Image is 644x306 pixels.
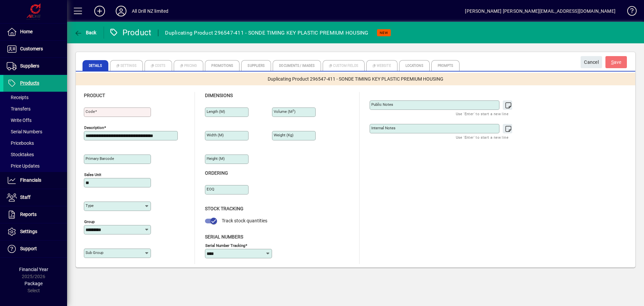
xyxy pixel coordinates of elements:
[7,163,40,169] span: Price Updates
[20,194,31,200] span: Staff
[3,103,67,115] a: Transfers
[274,133,293,137] mat-label: Weight (Kg)
[605,56,627,68] button: Save
[109,27,152,38] div: Product
[205,206,244,211] span: Stock Tracking
[72,27,98,39] button: Back
[207,109,225,114] mat-label: Length (m)
[456,110,508,118] mat-hint: Use 'Enter' to start a new line
[7,140,34,146] span: Pricebooks
[86,156,114,161] mat-label: Primary barcode
[456,133,508,141] mat-hint: Use 'Enter' to start a new line
[20,80,39,86] span: Products
[268,76,443,83] span: Duplicating Product 296547-411 - SONDE TIMING KEY PLASTIC PREMIUM HOUSING
[24,281,43,286] span: Package
[20,212,37,217] span: Reports
[74,30,97,35] span: Back
[20,63,39,69] span: Suppliers
[7,152,34,157] span: Stocktakes
[3,24,67,40] a: Home
[222,218,267,223] span: Track stock quantities
[465,6,615,16] div: [PERSON_NAME] [PERSON_NAME][EMAIL_ADDRESS][DOMAIN_NAME]
[292,109,294,112] sup: 3
[622,1,636,23] a: Knowledge Base
[84,125,104,130] mat-label: Description
[84,93,105,98] span: Product
[3,241,67,257] a: Support
[19,267,48,272] span: Financial Year
[3,115,67,126] a: Write Offs
[20,29,33,34] span: Home
[3,160,67,172] a: Price Updates
[3,189,67,206] a: Staff
[380,31,388,35] span: NEW
[110,5,132,17] button: Profile
[584,57,599,68] span: Cancel
[20,246,37,251] span: Support
[611,57,622,68] span: ave
[371,102,393,107] mat-label: Public Notes
[7,129,42,134] span: Serial Numbers
[3,223,67,240] a: Settings
[67,27,104,39] app-page-header-button: Back
[207,187,214,191] mat-label: EOQ
[86,203,94,208] mat-label: Type
[89,5,110,17] button: Add
[7,106,31,112] span: Transfers
[205,170,228,176] span: Ordering
[20,46,43,51] span: Customers
[581,56,602,68] button: Cancel
[20,177,41,183] span: Financials
[86,250,103,255] mat-label: Sub group
[3,149,67,160] a: Stocktakes
[207,133,224,137] mat-label: Width (m)
[205,234,243,239] span: Serial Numbers
[86,109,95,114] mat-label: Code
[165,28,368,38] div: Duplicating Product 296547-411 - SONDE TIMING KEY PLASTIC PREMIUM HOUSING
[3,137,67,149] a: Pricebooks
[207,156,225,161] mat-label: Height (m)
[3,206,67,223] a: Reports
[3,41,67,57] a: Customers
[205,93,233,98] span: Dimensions
[3,126,67,137] a: Serial Numbers
[84,219,95,224] mat-label: Group
[3,58,67,75] a: Suppliers
[3,172,67,189] a: Financials
[274,109,296,114] mat-label: Volume (m )
[205,243,245,248] mat-label: Serial Number tracking
[7,95,29,100] span: Receipts
[20,229,37,234] span: Settings
[3,92,67,103] a: Receipts
[371,126,395,130] mat-label: Internal Notes
[132,6,169,16] div: All Drill NZ limited
[611,59,614,65] span: S
[84,172,101,177] mat-label: Sales unit
[7,118,32,123] span: Write Offs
